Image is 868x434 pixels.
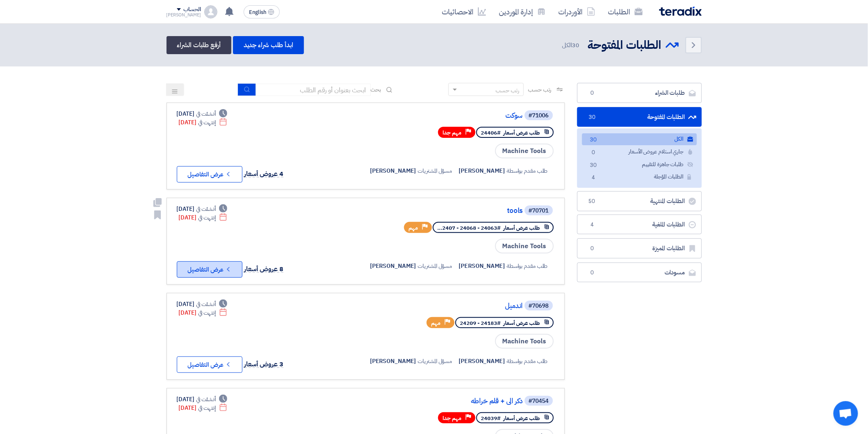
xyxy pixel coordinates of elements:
a: سوكت [359,112,523,119]
span: إنتهت في [198,308,216,317]
button: عرض التفاصيل [177,356,242,373]
a: جاري استلام عروض الأسعار [582,146,697,158]
span: مسؤل المشتريات [418,357,452,365]
span: 3 عروض أسعار [244,359,284,369]
a: الطلبات المفتوحة30 [577,107,702,127]
div: [DATE] [179,308,228,317]
span: طلب مقدم بواسطة [507,167,548,175]
span: أنشئت في [196,395,216,404]
div: #71006 [529,113,549,119]
span: رتب حسب [528,85,551,94]
span: مسؤل المشتريات [418,167,452,175]
span: 0 [587,269,597,277]
span: Machine Tools [495,334,554,349]
div: #70701 [529,208,549,214]
span: طلب عرض أسعار [504,224,540,232]
span: مهم [432,319,441,327]
span: 0 [587,89,597,97]
a: مسودات0 [577,263,702,283]
span: إنتهت في [198,118,216,127]
span: #24039 [481,414,501,422]
span: [PERSON_NAME] [459,357,505,365]
span: إنتهت في [198,213,216,222]
span: طلب مقدم بواسطة [507,357,548,365]
div: #70698 [529,303,549,309]
div: [DATE] [179,404,228,412]
span: English [249,9,266,15]
span: 8 عروض أسعار [244,264,284,274]
span: 30 [589,136,598,144]
span: أنشئت في [196,300,216,308]
span: #24063 - 24068 - 2407... [438,224,501,232]
span: مهم [409,224,418,232]
a: الطلبات الملغية4 [577,215,702,235]
span: #24183 - 24209 [460,319,501,327]
div: الحساب [183,6,201,13]
span: 4 [589,174,598,182]
button: English [244,5,280,18]
span: مهم جدا [443,129,462,137]
div: [PERSON_NAME] [167,13,201,17]
input: ابحث بعنوان أو رقم الطلب [256,84,371,96]
div: [DATE] [177,300,228,308]
span: 30 [589,161,598,170]
a: اندميل [359,302,523,310]
span: طلب عرض أسعار [504,414,540,422]
span: 30 [572,41,580,50]
span: طلب عرض أسعار [504,319,540,327]
span: [PERSON_NAME] [459,262,505,270]
span: Machine Tools [495,239,554,254]
a: tools [359,207,523,215]
span: [PERSON_NAME] [459,167,505,175]
div: [DATE] [177,205,228,213]
span: #24406 [481,129,501,137]
span: طلب عرض أسعار [504,129,540,137]
a: Open chat [834,401,858,426]
span: [PERSON_NAME] [370,262,416,270]
span: الكل [562,41,581,50]
a: الطلبات المنتهية50 [577,191,702,211]
span: أنشئت في [196,110,216,118]
div: [DATE] [179,213,228,222]
span: أنشئت في [196,205,216,213]
span: 30 [587,113,597,121]
div: [DATE] [179,118,228,127]
span: 4 [587,221,597,229]
span: [PERSON_NAME] [370,357,416,365]
span: 0 [589,148,598,157]
a: الطلبات [602,2,649,21]
span: Machine Tools [495,144,554,158]
a: الأوردرات [552,2,602,21]
span: مسؤل المشتريات [418,262,452,270]
button: عرض التفاصيل [177,166,242,183]
a: دكر الي + قلم خراطه [359,397,523,405]
button: عرض التفاصيل [177,261,242,278]
div: [DATE] [177,395,228,404]
span: مهم جدا [443,414,462,422]
img: Teradix logo [659,7,702,16]
a: الاحصائيات [436,2,493,21]
a: الكل [582,133,697,145]
a: ابدأ طلب شراء جديد [233,36,304,54]
a: الطلبات المميزة0 [577,238,702,258]
div: [DATE] [177,110,228,118]
a: طلبات الشراء0 [577,83,702,103]
h2: الطلبات المفتوحة [588,37,662,53]
span: بحث [371,85,381,94]
div: #70454 [529,398,549,404]
span: [PERSON_NAME] [370,167,416,175]
span: طلب مقدم بواسطة [507,262,548,270]
span: 0 [587,244,597,253]
span: 4 عروض أسعار [244,169,284,179]
a: طلبات جاهزة للتقييم [582,159,697,171]
span: إنتهت في [198,404,216,412]
a: إدارة الموردين [493,2,552,21]
a: الطلبات المؤجلة [582,171,697,183]
img: profile_test.png [204,5,217,18]
a: أرفع طلبات الشراء [167,36,231,54]
div: رتب حسب [496,86,519,95]
span: 50 [587,197,597,206]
